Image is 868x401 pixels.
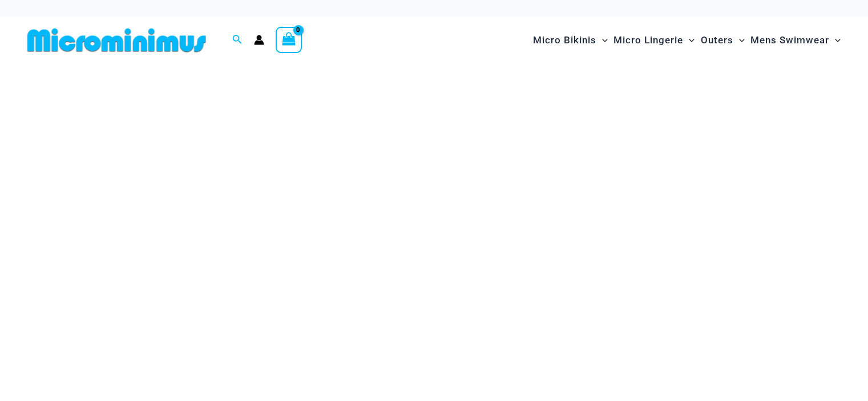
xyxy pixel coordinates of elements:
[530,23,611,58] a: Micro BikinisMenu ToggleMenu Toggle
[698,23,748,58] a: OutersMenu ToggleMenu Toggle
[23,27,211,53] img: MM SHOP LOGO FLAT
[596,26,608,55] span: Menu Toggle
[701,26,733,55] span: Outers
[733,26,745,55] span: Menu Toggle
[748,23,843,58] a: Mens SwimwearMenu ToggleMenu Toggle
[254,35,264,45] a: Account icon link
[232,33,243,47] a: Search icon link
[611,23,697,58] a: Micro LingerieMenu ToggleMenu Toggle
[276,27,302,53] a: View Shopping Cart, empty
[750,26,829,55] span: Mens Swimwear
[829,26,841,55] span: Menu Toggle
[533,26,596,55] span: Micro Bikinis
[528,21,845,59] nav: Site Navigation
[683,26,695,55] span: Menu Toggle
[613,26,683,55] span: Micro Lingerie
